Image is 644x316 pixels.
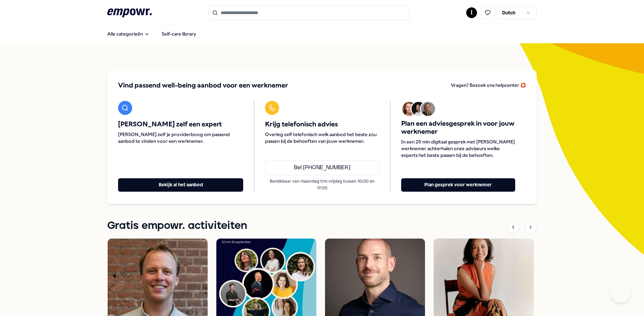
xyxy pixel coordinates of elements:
[451,81,526,90] a: Vragen? Bezoek ons helpcenter 🛟
[401,178,515,192] button: Plan gesprek voor werknemer
[118,178,243,192] button: Bekijk al het aanbod
[451,82,526,88] span: Vragen? Bezoek ons helpcenter 🛟
[265,161,379,175] a: Bel [PHONE_NUMBER]
[265,178,379,192] p: Bereikbaar van maandag t/m vrijdag tussen 10:00 en 17:00
[118,81,288,90] span: Vind passend well-being aanbod voor een werknemer
[265,120,379,128] span: Krijg telefonisch advies
[401,138,515,159] span: In een 20 min digitaal gesprek met [PERSON_NAME] werknemer achterhalen onze adviseurs welke exper...
[402,102,416,116] img: Avatar
[208,5,410,20] input: Search for products, categories or subcategories
[401,120,515,136] span: Plan een adviesgesprek in voor jouw werknemer
[118,131,243,144] span: [PERSON_NAME] zelf je providerboog om passend aanbod te vinden voor een werknemer.
[466,7,477,18] button: I
[102,27,155,41] button: Alle categorieën
[118,120,243,128] span: [PERSON_NAME] zelf een expert
[102,27,202,41] nav: Main
[107,217,247,234] h1: Gratis empowr. activiteiten
[421,102,435,116] img: Avatar
[265,131,379,144] span: Overleg zelf telefonisch welk aanbod het beste zou passen bij de behoeften van jouw werknemer.
[412,102,426,116] img: Avatar
[156,27,202,41] a: Self-care library
[610,282,631,303] iframe: Help Scout Beacon - Open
